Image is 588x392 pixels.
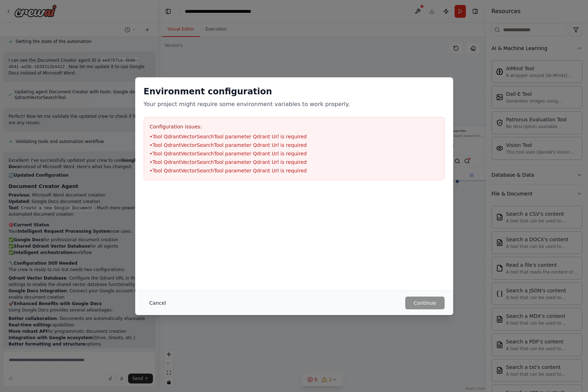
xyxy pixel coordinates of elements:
h2: Environment configuration [144,86,445,97]
p: Your project might require some environment variables to work properly. [144,100,445,109]
li: • Tool QdrantVectorSearchTool parameter Qdrant Url is required [150,133,439,140]
li: • Tool QdrantVectorSearchTool parameter Qdrant Url is required [150,167,439,174]
li: • Tool QdrantVectorSearchTool parameter Qdrant Url is required [150,150,439,157]
button: Cancel [144,297,172,309]
button: Continue [405,297,445,309]
li: • Tool QdrantVectorSearchTool parameter Qdrant Url is required [150,142,439,149]
h3: Configuration issues: [150,123,439,130]
li: • Tool QdrantVectorSearchTool parameter Qdrant Url is required [150,159,439,166]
